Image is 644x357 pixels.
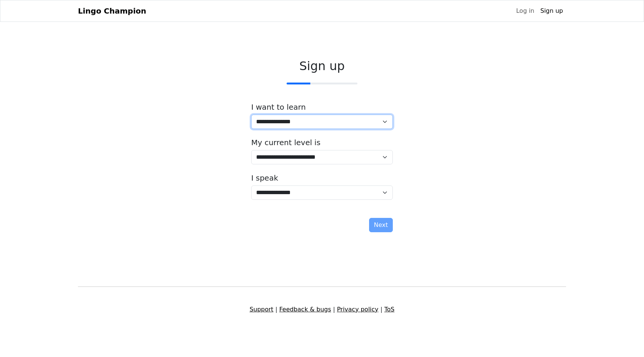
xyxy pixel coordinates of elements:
a: Lingo Champion [78,3,146,18]
div: | | | [73,305,571,314]
a: Sign up [537,3,566,18]
a: Privacy policy [337,306,378,313]
h2: Sign up [251,59,393,73]
a: Feedback & bugs [279,306,331,313]
a: Log in [513,3,537,18]
label: My current level is [251,138,320,147]
a: ToS [384,306,394,313]
label: I want to learn [251,103,306,112]
a: Support [250,306,273,313]
label: I speak [251,173,278,182]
